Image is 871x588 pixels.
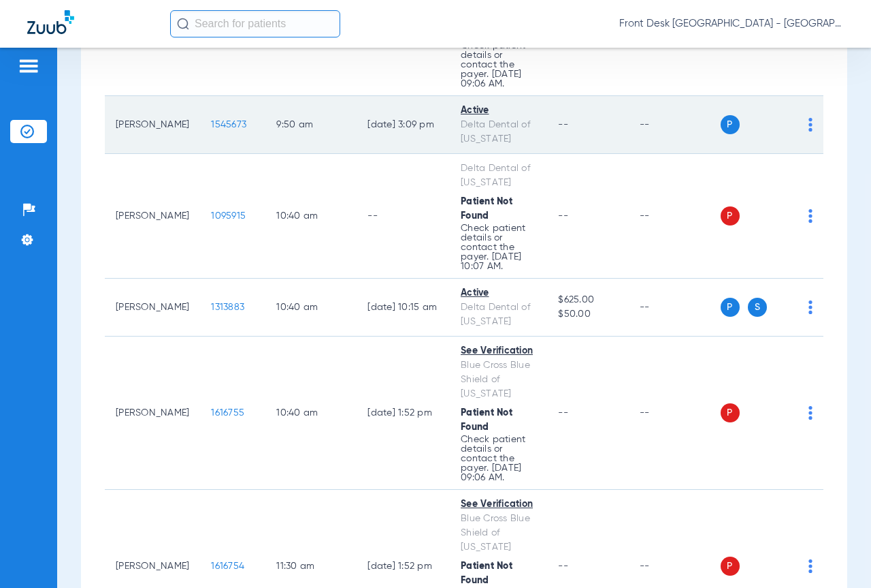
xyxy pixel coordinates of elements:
[357,96,450,154] td: [DATE] 3:09 PM
[461,41,536,89] p: Check patient details or contact the payer. [DATE] 09:06 AM.
[808,406,812,420] img: group-dot-blue.svg
[619,17,844,31] span: Front Desk [GEOGRAPHIC_DATA] - [GEOGRAPHIC_DATA] | My Community Dental Centers
[778,406,791,420] img: x.svg
[778,118,791,131] img: x.svg
[265,154,357,279] td: 10:40 AM
[748,298,767,317] span: S
[461,358,536,401] div: Blue Cross Blue Shield of [US_STATE]
[170,10,340,37] input: Search for patients
[461,300,536,329] div: Delta Dental of [US_STATE]
[629,154,721,279] td: --
[105,96,200,154] td: [PERSON_NAME]
[461,286,536,300] div: Active
[461,435,536,482] p: Check patient details or contact the payer. [DATE] 09:06 AM.
[461,197,512,221] span: Patient Not Found
[629,337,721,490] td: --
[461,408,512,432] span: Patient Not Found
[808,209,812,223] img: group-dot-blue.svg
[461,223,536,271] p: Check patient details or contact the payer. [DATE] 10:07 AM.
[461,512,536,555] div: Blue Cross Blue Shield of [US_STATE]
[558,120,568,129] span: --
[721,403,740,422] span: P
[558,293,617,307] span: $625.00
[629,279,721,337] td: --
[357,337,450,490] td: [DATE] 1:52 PM
[808,300,812,314] img: group-dot-blue.svg
[265,337,357,490] td: 10:40 AM
[778,300,791,314] img: x.svg
[177,18,189,30] img: Search Icon
[721,557,740,576] span: P
[265,279,357,337] td: 10:40 AM
[558,408,568,418] span: --
[558,307,617,322] span: $50.00
[211,303,244,312] span: 1313883
[211,408,244,418] span: 1616755
[721,206,740,226] span: P
[558,561,568,571] span: --
[721,298,740,317] span: P
[721,115,740,134] span: P
[105,279,200,337] td: [PERSON_NAME]
[27,10,74,34] img: Zuub Logo
[461,497,536,512] div: See Verification
[265,96,357,154] td: 9:50 AM
[461,561,512,585] span: Patient Not Found
[18,58,39,74] img: hamburger-icon
[105,154,200,279] td: [PERSON_NAME]
[211,561,244,571] span: 1616754
[778,209,791,223] img: x.svg
[357,279,450,337] td: [DATE] 10:15 AM
[629,96,721,154] td: --
[778,559,791,573] img: x.svg
[461,118,536,146] div: Delta Dental of [US_STATE]
[105,337,200,490] td: [PERSON_NAME]
[803,523,871,588] iframe: Chat Widget
[808,118,812,131] img: group-dot-blue.svg
[461,344,536,358] div: See Verification
[558,211,568,221] span: --
[211,211,246,221] span: 1095915
[357,154,450,279] td: --
[461,104,536,118] div: Active
[461,161,536,190] div: Delta Dental of [US_STATE]
[211,120,246,129] span: 1545673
